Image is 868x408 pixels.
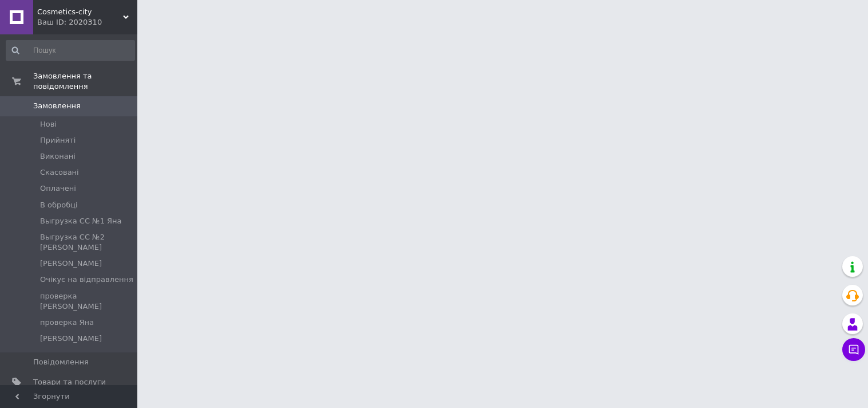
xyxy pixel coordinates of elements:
[40,119,57,130] span: Нові
[37,7,123,17] span: Cosmetics-city
[33,377,106,387] span: Товари та послуги
[40,135,76,146] span: Прийняті
[40,258,102,269] span: [PERSON_NAME]
[40,200,78,210] span: В обробці
[33,357,89,367] span: Повідомлення
[40,216,122,226] span: Выгрузка СС №1 Яна
[37,17,137,28] div: Ваш ID: 2020310
[40,291,134,312] span: проверка [PERSON_NAME]
[842,338,865,361] button: Чат з покупцем
[33,71,137,92] span: Замовлення та повідомлення
[40,317,94,328] span: проверка Яна
[40,334,102,344] span: [PERSON_NAME]
[40,232,134,253] span: Выгрузка СС №2 [PERSON_NAME]
[40,183,76,194] span: Оплачені
[33,101,81,111] span: Замовлення
[6,40,135,61] input: Пошук
[40,167,79,178] span: Скасовані
[40,274,133,285] span: Очікує на відправлення
[40,151,76,162] span: Виконані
